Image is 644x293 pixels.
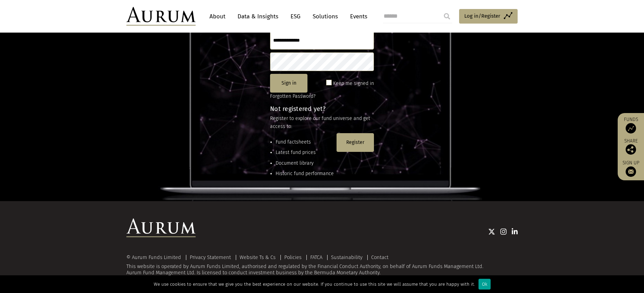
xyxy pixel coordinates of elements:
a: Solutions [309,10,341,23]
h4: Not registered yet? [270,106,374,112]
a: Events [347,10,367,23]
label: Keep me signed in [333,79,374,88]
input: Submit [440,9,454,23]
a: Funds [621,117,641,133]
span: Log in/Register [464,12,500,20]
li: Historic fund performance [276,170,334,178]
a: Log in/Register [459,9,518,24]
a: Contact [371,254,388,260]
a: Forgotten Password? [270,93,315,99]
li: Fund factsheets [276,138,334,146]
a: Privacy Statement [190,254,231,260]
img: Aurum Logo [126,218,196,237]
img: Share this post [626,144,636,155]
a: Data & Insights [234,10,282,23]
img: Sign up to our newsletter [626,166,636,177]
div: © Aurum Funds Limited [126,255,185,260]
img: Linkedin icon [512,228,518,235]
div: Share [621,139,641,155]
img: Aurum [126,7,196,26]
li: Document library [276,160,334,167]
a: ESG [287,10,304,23]
div: Ok [478,279,491,290]
a: Sustainability [331,254,363,260]
button: Sign in [270,74,307,93]
a: About [206,10,229,23]
img: Access Funds [626,123,636,133]
img: Instagram icon [500,228,507,235]
img: Twitter icon [488,228,495,235]
a: Website Ts & Cs [240,254,276,260]
button: Register [337,133,374,152]
a: Policies [284,254,302,260]
li: Latest fund prices [276,149,334,156]
div: This website is operated by Aurum Funds Limited, authorised and regulated by the Financial Conduc... [126,255,518,276]
a: Sign up [621,160,641,177]
a: FATCA [310,254,322,260]
p: Register to explore our fund universe and get access to: [270,115,374,130]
